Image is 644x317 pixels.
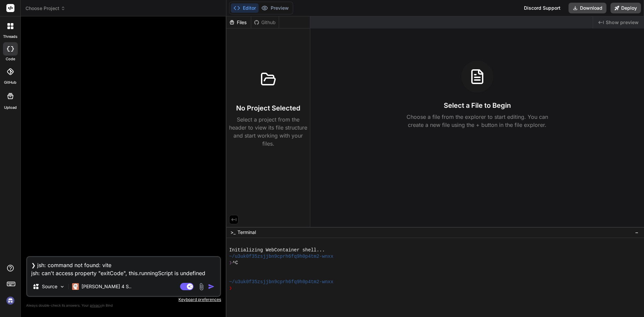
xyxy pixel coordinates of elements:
h3: Select a File to Begin [444,101,511,110]
div: Github [251,19,279,26]
img: signin [5,295,16,306]
button: Preview [259,3,291,13]
h3: No Project Selected [236,103,300,113]
p: Source [42,283,57,290]
img: attachment [198,283,205,291]
p: Choose a file from the explorer to start editing. You can create a new file using the + button in... [402,113,552,129]
span: − [635,229,639,236]
button: Editor [231,3,259,13]
label: Upload [4,105,17,110]
span: ~/u3uk0f35zsjjbn9cprh6fq9h0p4tm2-wnxx [229,279,333,285]
p: Keyboard preferences [26,297,221,302]
p: [PERSON_NAME] 4 S.. [82,283,131,290]
div: Discord Support [520,3,565,13]
span: Choose Project [25,5,65,12]
span: ❯ [229,260,232,266]
button: Deploy [610,3,641,13]
span: ~/u3uk0f35zsjjbn9cprh6fq9h0p4tm2-wnxx [229,253,333,260]
p: Always double-check its answers. Your in Bind [26,302,221,309]
p: Select a project from the header to view its file structure and start working with your files. [229,115,307,148]
div: Files [226,19,251,26]
label: code [6,56,15,62]
span: ❯ [229,285,232,292]
label: threads [3,34,17,39]
img: Claude 4 Sonnet [72,283,79,290]
span: >_ [230,229,235,236]
button: − [634,227,640,238]
img: icon [208,283,215,290]
span: ^C [232,260,238,266]
span: privacy [90,303,102,307]
span: Initializing WebContainer shell... [229,247,325,253]
label: GitHub [4,80,16,85]
img: Pick Models [59,284,65,290]
button: Download [569,3,606,13]
span: Terminal [237,229,256,236]
textarea: ❯ jsh: command not found: vite jsh: can't access property "exitCode", this.runningScript is undef... [27,257,220,277]
span: Show preview [606,19,639,26]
